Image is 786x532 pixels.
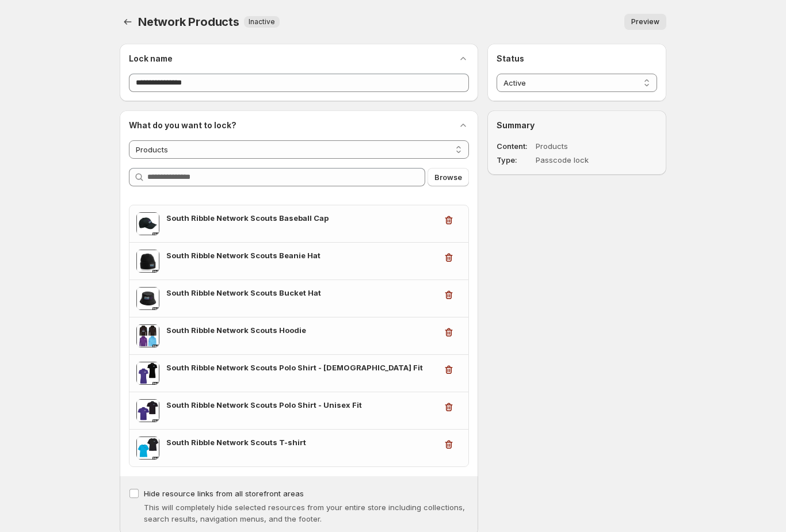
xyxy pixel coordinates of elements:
h2: Lock name [129,53,173,64]
h3: South Ribble Network Scouts Baseball Cap [166,212,436,224]
h3: South Ribble Network Scouts T-shirt [166,437,436,448]
h3: South Ribble Network Scouts Polo Shirt - [DEMOGRAPHIC_DATA] Fit [166,362,436,373]
span: Network Products [138,15,239,29]
span: Preview [631,17,659,26]
dd: Passcode lock [536,154,624,166]
span: Browse [434,171,462,183]
span: Inactive [249,17,275,26]
h3: South Ribble Network Scouts Polo Shirt - Unisex Fit [166,399,436,411]
h3: South Ribble Network Scouts Bucket Hat [166,287,436,298]
h2: Summary [497,120,657,131]
h2: Status [497,53,657,64]
button: Preview [624,14,666,30]
button: Browse [428,168,469,186]
h2: What do you want to lock? [129,120,236,131]
dd: Products [536,140,624,152]
button: Back [120,14,136,30]
h3: South Ribble Network Scouts Hoodie [166,324,436,336]
h3: South Ribble Network Scouts Beanie Hat [166,250,436,261]
span: This will completely hide selected resources from your entire store including collections, search... [144,503,465,523]
dt: Content: [497,140,533,152]
dt: Type: [497,154,533,166]
span: Hide resource links from all storefront areas [144,489,304,498]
